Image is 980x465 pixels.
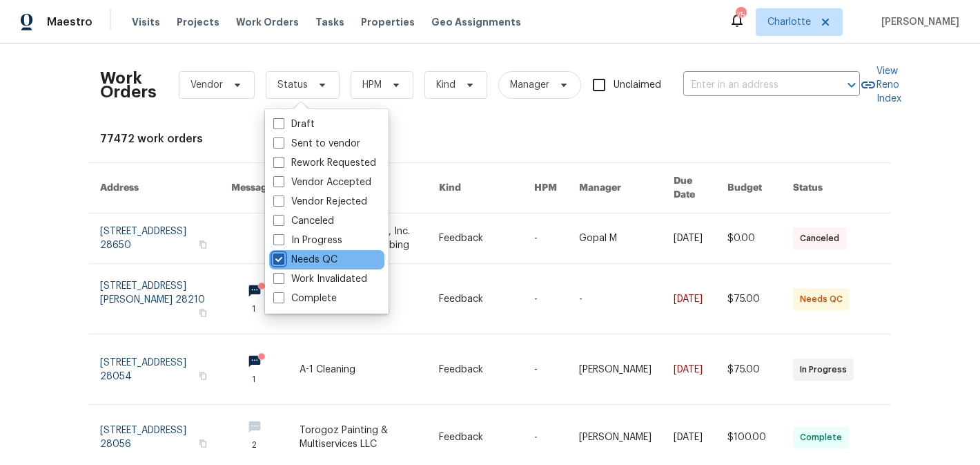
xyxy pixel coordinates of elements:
h2: Work Orders [100,71,157,99]
button: Open [842,75,861,95]
button: Copy Address [197,307,209,319]
span: Tasks [315,17,344,27]
div: 75 [736,8,745,22]
td: Gopal M [568,213,663,264]
label: Vendor Accepted [273,175,371,189]
td: - [523,213,568,264]
span: Visits [132,15,160,29]
label: Draft [273,117,315,131]
label: Complete [273,292,337,305]
span: Work Orders [236,15,299,29]
span: Unclaimed [614,78,661,93]
div: 77472 work orders [100,132,880,146]
span: Properties [361,15,415,29]
th: Kind [428,163,523,213]
label: Needs QC [273,253,337,267]
label: In Progress [273,234,342,247]
span: Kind [436,78,455,92]
span: Geo Assignments [431,15,521,29]
td: A-1 Cleaning [288,334,428,405]
input: Enter in an address [683,75,821,96]
th: Messages [220,163,288,213]
label: Rework Requested [273,156,376,170]
td: - [523,334,568,405]
td: [PERSON_NAME] [568,334,663,405]
td: Feedback [428,264,523,334]
th: Manager [568,163,663,213]
button: Copy Address [197,437,209,450]
td: Feedback [428,334,523,405]
label: Canceled [273,214,334,228]
th: Address [89,163,220,213]
th: Budget [716,163,782,213]
a: View Reno Index [860,64,901,106]
label: Sent to vendor [273,137,360,151]
span: [PERSON_NAME] [876,15,959,29]
span: Maestro [47,15,92,29]
label: Work Invalidated [273,272,367,286]
th: HPM [523,163,568,213]
span: Status [277,78,308,92]
button: Copy Address [197,238,209,251]
label: Vendor Rejected [273,195,367,209]
span: Vendor [190,78,223,92]
button: Copy Address [197,370,209,382]
td: - [523,264,568,334]
span: HPM [362,78,382,92]
span: Manager [510,78,549,92]
td: Feedback [428,213,523,264]
th: Due Date [663,163,716,213]
td: - [568,264,663,334]
th: Status [782,163,891,213]
span: Projects [177,15,219,29]
span: Charlotte [767,15,811,29]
